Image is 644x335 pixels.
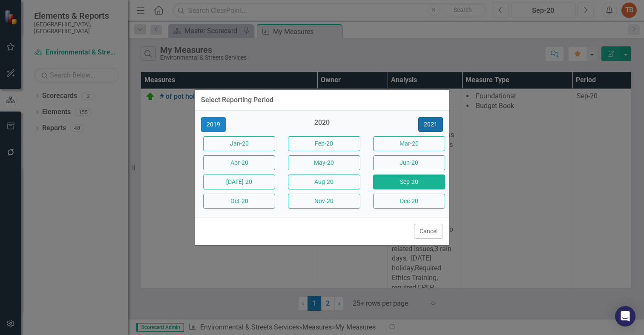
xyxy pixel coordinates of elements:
[201,117,226,132] button: 2019
[288,194,360,209] button: Nov-20
[418,117,443,132] button: 2021
[373,136,445,151] button: Mar-20
[615,306,635,326] div: Open Intercom Messenger
[288,155,360,170] button: May-20
[373,194,445,209] button: Dec-20
[203,155,275,170] button: Apr-20
[201,96,273,104] div: Select Reporting Period
[286,118,358,132] div: 2020
[288,175,360,189] button: Aug-20
[203,136,275,151] button: Jan-20
[203,194,275,209] button: Oct-20
[288,136,360,151] button: Feb-20
[373,155,445,170] button: Jun-20
[373,175,445,189] button: Sep-20
[414,224,443,239] button: Cancel
[203,175,275,189] button: [DATE]-20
